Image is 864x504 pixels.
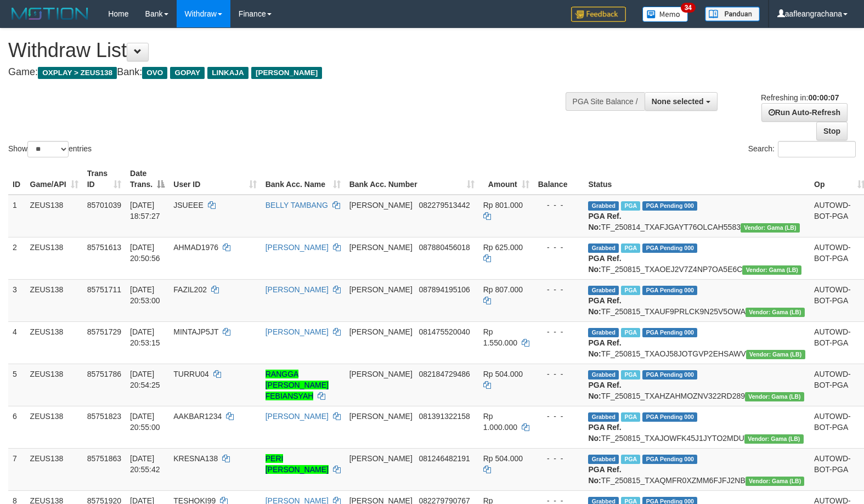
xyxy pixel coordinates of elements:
span: 85751786 [87,370,121,378]
td: 4 [8,321,26,364]
h1: Withdraw List [8,39,565,61]
span: MINTAJP5JT [173,327,218,336]
span: Marked by aafanarl [621,370,640,380]
td: 6 [8,406,26,448]
span: 85751613 [87,243,121,252]
a: RANGGA [PERSON_NAME] FEBIANSYAH [266,370,329,400]
img: Feedback.jpg [571,7,626,22]
span: None selected [652,97,704,106]
td: TF_250815_TXAOEJ2V7Z4NP7OA5E6C [584,237,810,279]
div: - - - [538,242,580,253]
a: [PERSON_NAME] [266,412,329,421]
span: JSUEEE [173,201,203,209]
span: Grabbed [588,286,619,295]
span: Vendor URL: https://dashboard.q2checkout.com/secure [745,392,804,401]
span: Vendor URL: https://dashboard.q2checkout.com/secure [746,477,805,486]
span: Rp 1.550.000 [483,327,517,347]
td: 5 [8,364,26,406]
span: LINKAJA [207,67,249,79]
span: Copy 087894195106 to clipboard [419,285,470,294]
span: Rp 807.000 [483,285,523,294]
th: Amount: activate to sort column ascending [479,163,534,195]
img: Button%20Memo.svg [642,7,688,22]
b: PGA Ref. No: [588,381,621,400]
td: ZEUS138 [26,279,83,321]
span: Refreshing in: [761,93,839,102]
span: Marked by aafanarl [621,286,640,295]
span: [DATE] 20:54:25 [130,370,160,389]
td: ZEUS138 [26,237,83,279]
span: [PERSON_NAME] [349,412,413,421]
span: Copy 082184729486 to clipboard [419,370,470,378]
span: [DATE] 20:55:42 [130,454,160,474]
span: Grabbed [588,243,619,253]
strong: 00:00:07 [808,93,839,102]
span: Vendor URL: https://dashboard.q2checkout.com/secure [742,265,801,275]
a: BELLY TAMBANG [266,201,328,209]
span: [DATE] 20:50:56 [130,243,160,263]
span: Copy 081246482191 to clipboard [419,454,470,463]
th: Trans ID: activate to sort column ascending [83,163,126,195]
img: MOTION_logo.png [8,5,92,22]
b: PGA Ref. No: [588,254,621,274]
span: Marked by aafRornrotha [621,243,640,253]
span: Rp 1.000.000 [483,412,517,432]
span: Grabbed [588,412,619,422]
span: 85751729 [87,327,121,336]
span: Grabbed [588,455,619,464]
span: Vendor URL: https://dashboard.q2checkout.com/secure [746,350,805,359]
span: Vendor URL: https://dashboard.q2checkout.com/secure [744,434,804,444]
span: Marked by aafanarl [621,455,640,464]
td: TF_250815_TXAHZAHMOZNV322RD289 [584,364,810,406]
td: 3 [8,279,26,321]
b: PGA Ref. No: [588,212,621,231]
span: Rp 801.000 [483,201,523,209]
span: 85701039 [87,201,121,209]
span: KRESNA138 [173,454,218,463]
td: TF_250814_TXAFJGAYT76OLCAH5583 [584,195,810,237]
span: [PERSON_NAME] [349,327,413,336]
span: [DATE] 18:57:27 [130,201,160,220]
a: PERI [PERSON_NAME] [266,454,329,474]
span: AHMAD1976 [173,243,218,252]
span: Marked by aafanarl [621,201,640,211]
td: ZEUS138 [26,448,83,490]
span: PGA Pending [642,286,697,295]
span: [PERSON_NAME] [251,67,322,79]
span: Marked by aafanarl [621,412,640,422]
th: Date Trans.: activate to sort column descending [126,163,169,195]
span: Copy 082279513442 to clipboard [419,201,470,209]
th: Bank Acc. Number: activate to sort column ascending [345,163,479,195]
div: - - - [538,453,580,464]
td: TF_250815_TXAOJ58JOTGVP2EHSAWV [584,321,810,364]
div: - - - [538,326,580,337]
td: ZEUS138 [26,364,83,406]
span: GOPAY [170,67,205,79]
span: Copy 081391322158 to clipboard [419,412,470,421]
span: [PERSON_NAME] [349,201,413,209]
span: PGA Pending [642,370,697,380]
span: Copy 087880456018 to clipboard [419,243,470,252]
span: [PERSON_NAME] [349,285,413,294]
span: PGA Pending [642,412,697,422]
span: Rp 504.000 [483,454,523,463]
span: [DATE] 20:53:15 [130,327,160,347]
span: PGA Pending [642,328,697,337]
b: PGA Ref. No: [588,423,621,443]
span: AAKBAR1234 [173,412,222,421]
span: 34 [681,3,696,13]
span: [PERSON_NAME] [349,243,413,252]
label: Search: [748,141,856,157]
span: Marked by aafanarl [621,328,640,337]
th: Balance [534,163,584,195]
td: TF_250815_TXAJOWFK45J1JYTO2MDU [584,406,810,448]
a: Stop [816,122,848,140]
span: [DATE] 20:53:00 [130,285,160,305]
a: Run Auto-Refresh [761,103,848,122]
div: - - - [538,369,580,380]
th: Status [584,163,810,195]
input: Search: [778,141,856,157]
b: PGA Ref. No: [588,296,621,316]
span: OXPLAY > ZEUS138 [38,67,117,79]
span: PGA Pending [642,243,697,253]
